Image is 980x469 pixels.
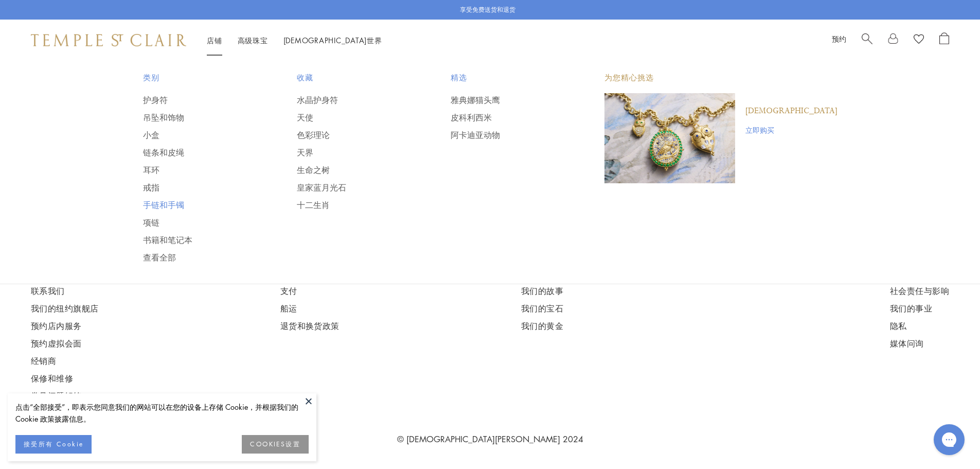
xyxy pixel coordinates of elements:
[31,285,99,297] a: 联系我们
[297,199,409,211] a: 十二生肖
[31,320,82,332] font: 预约店内服务
[451,129,500,141] font: 阿卡迪亚动物
[297,182,409,193] a: 皇家蓝月光石
[297,94,409,106] a: 水晶护身符
[890,338,949,349] a: 媒体问询
[890,338,924,349] font: 媒体问询
[890,320,907,332] font: 隐私
[521,285,708,297] a: 我们的故事
[31,34,186,46] img: 圣克莱尔寺
[238,35,268,45] a: 高级珠宝高级珠宝
[280,285,340,297] a: 支付
[31,320,99,332] a: 预约店内服务
[143,252,176,263] font: 查看全部
[143,112,184,123] font: 吊坠和饰物
[31,373,73,384] font: 保修和维修
[297,199,330,211] font: 十二生肖
[521,285,563,297] font: 我们的故事
[521,303,708,314] a: 我们的宝石
[283,35,382,45] a: [DEMOGRAPHIC_DATA]世界[DEMOGRAPHIC_DATA]世界
[745,106,838,117] a: [DEMOGRAPHIC_DATA]
[207,34,382,47] nav: 主导航
[280,303,340,314] a: 船运
[143,147,256,158] a: 链条和皮绳
[207,35,222,45] font: 店铺
[890,303,949,314] a: 我们的事业
[832,33,846,44] a: 预约
[15,435,92,454] button: 接受所有 Cookie
[451,129,563,141] a: 阿卡迪亚动物
[297,94,338,106] font: 水晶护身符
[31,303,99,314] a: 我们的纽约旗舰店
[31,355,99,367] a: 经销商
[890,285,949,297] font: 社会责任与影响
[15,402,298,424] font: 点击“全部接受”，即表示您同意我们的网站可以在您的设备上存储 Cookie，并根据我们的 Cookie 政策披露信息。
[521,320,708,332] a: 我们的黄金
[745,125,774,135] font: 立即购买
[143,72,159,82] font: 类别
[143,129,256,141] a: 小盒
[242,435,309,454] button: COOKIES设置
[451,112,563,123] a: 皮科利西米
[451,94,500,106] font: 雅典娜猫头鹰
[929,421,970,459] iframe: Gorgias 实时聊天信使
[280,320,340,332] a: 退货和换货政策
[143,112,256,123] a: 吊坠和饰物
[31,390,99,402] a: 常见问题解答
[914,32,924,48] a: 查看愿望清单
[31,285,65,297] font: 联系我们
[143,234,256,246] a: 书籍和笔记本
[31,338,99,349] a: 预约虚拟会面
[143,234,192,246] font: 书籍和笔记本
[143,94,256,106] a: 护身符
[397,433,583,445] a: © [DEMOGRAPHIC_DATA][PERSON_NAME] 2024
[297,129,330,141] font: 色彩理论
[280,303,297,314] font: 船运
[143,129,159,141] font: 小盒
[297,182,346,193] font: 皇家蓝月光石
[24,440,83,448] font: 接受所有 Cookie
[143,94,168,106] font: 护身符
[297,72,313,82] font: 收藏
[297,112,313,123] font: 天使
[297,164,409,176] a: 生命之树
[143,199,184,211] font: 手链和手镯
[890,320,949,332] a: 隐私
[31,355,56,367] font: 经销商
[283,35,382,45] font: [DEMOGRAPHIC_DATA]世界
[143,217,159,228] font: 项链
[31,390,82,402] font: 常见问题解答
[31,373,99,384] a: 保修和维修
[238,35,268,45] font: 高级珠宝
[604,72,654,82] font: 为您精心挑选
[745,106,838,116] font: [DEMOGRAPHIC_DATA]
[745,124,838,135] a: 立即购买
[521,320,563,332] font: 我们的黄金
[521,303,563,314] font: 我们的宝石
[143,252,256,263] a: 查看全部
[280,285,297,297] font: 支付
[451,72,467,82] font: 精选
[143,147,184,158] font: 链条和皮绳
[250,440,300,448] font: COOKIES设置
[207,35,222,45] a: 店铺店铺
[31,338,82,349] font: 预约虚拟会面
[862,32,872,48] a: 搜索
[297,112,409,123] a: 天使
[143,164,256,176] a: 耳环
[460,6,515,13] font: 享受免费送货和退货
[451,112,492,123] font: 皮科利西米
[297,147,313,158] font: 天界
[143,199,256,211] a: 手链和手镯
[143,182,159,193] font: 戒指
[297,164,330,176] font: 生命之树
[451,94,563,106] a: 雅典娜猫头鹰
[297,147,409,158] a: 天界
[143,182,256,193] a: 戒指
[143,217,256,228] a: 项链
[939,32,949,48] a: 打开购物袋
